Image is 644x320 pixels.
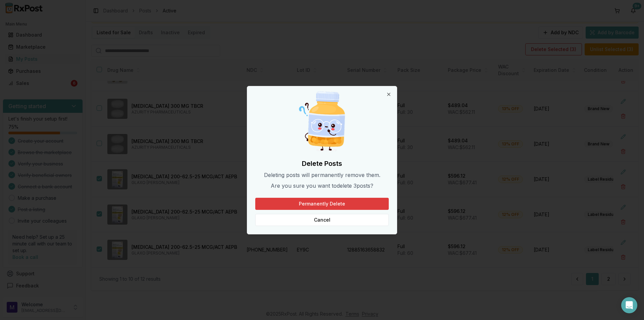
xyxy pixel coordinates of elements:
p: Are you sure you want to delete 3 post s ? [255,182,389,190]
h2: Delete Posts [255,159,389,168]
button: Permanently Delete [255,198,389,210]
img: Curious Pill Bottle [290,89,354,153]
button: Cancel [255,214,389,226]
p: Deleting posts will permanently remove them. [255,171,389,179]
